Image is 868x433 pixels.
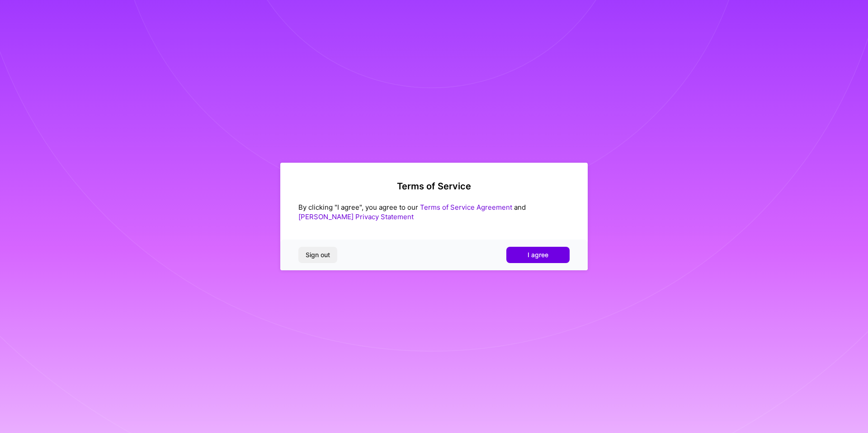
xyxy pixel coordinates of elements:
span: I agree [528,250,548,259]
div: By clicking "I agree", you agree to our and [298,202,570,221]
button: Sign out [298,247,337,263]
button: I agree [506,247,570,263]
a: Terms of Service Agreement [420,203,512,212]
h2: Terms of Service [298,181,570,192]
a: [PERSON_NAME] Privacy Statement [298,212,414,221]
span: Sign out [306,250,330,259]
